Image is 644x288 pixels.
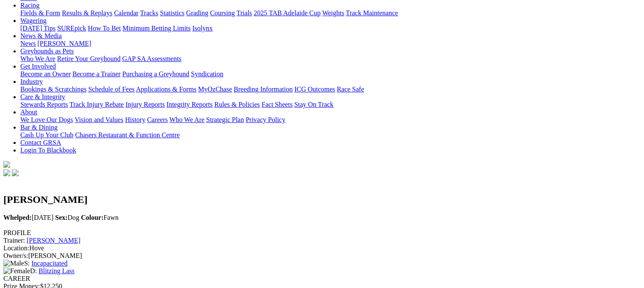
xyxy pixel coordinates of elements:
b: Colour: [81,214,103,221]
a: Who We Are [169,116,205,123]
a: Incapacitated [31,260,67,267]
a: SUREpick [57,25,86,32]
span: S: [3,260,30,267]
a: Track Injury Rebate [69,101,124,108]
a: Wagering [20,17,47,24]
div: Industry [20,86,641,93]
a: Greyhounds as Pets [20,47,74,55]
span: D: [3,267,37,274]
a: GAP SA Assessments [122,55,182,62]
a: Become an Owner [20,70,71,78]
a: About [20,108,37,116]
a: Stay On Track [294,101,333,108]
a: Results & Replays [62,9,112,17]
a: Rules & Policies [214,101,260,108]
a: Syndication [191,70,223,78]
img: Male [3,260,24,267]
a: Vision and Values [75,116,123,123]
a: Chasers Restaurant & Function Centre [75,131,180,138]
a: Statistics [160,9,185,17]
a: Race Safe [337,86,364,93]
a: Bookings & Scratchings [20,86,86,93]
a: Careers [147,116,168,123]
a: Become a Trainer [72,70,121,78]
div: [PERSON_NAME] [3,252,641,260]
div: News & Media [20,40,641,47]
a: Schedule of Fees [88,86,134,93]
a: Trials [236,9,252,17]
a: Cash Up Your Club [20,131,73,138]
a: Strategic Plan [206,116,244,123]
a: Purchasing a Greyhound [122,70,189,78]
img: Female [3,267,30,275]
a: Coursing [210,9,235,17]
a: Login To Blackbook [20,147,76,154]
a: Applications & Forms [136,86,196,93]
a: Blitzing Lass [39,267,75,274]
a: [PERSON_NAME] [27,237,80,244]
a: [PERSON_NAME] [37,40,91,47]
a: Care & Integrity [20,93,65,100]
a: Privacy Policy [246,116,285,123]
div: Greyhounds as Pets [20,55,641,63]
a: Breeding Information [234,86,293,93]
a: Stewards Reports [20,101,68,108]
b: Sex: [55,214,67,221]
a: Calendar [114,9,138,17]
span: Dog [55,214,79,221]
a: Industry [20,78,43,85]
div: Care & Integrity [20,101,641,108]
img: twitter.svg [12,169,19,176]
a: ICG Outcomes [294,86,335,93]
a: MyOzChase [198,86,232,93]
h2: [PERSON_NAME] [3,194,641,205]
img: logo-grsa-white.png [3,161,10,168]
a: Retire Your Greyhound [57,55,121,62]
a: Grading [186,9,208,17]
a: Fact Sheets [262,101,293,108]
a: Minimum Betting Limits [122,25,191,32]
a: 2025 TAB Adelaide Cup [254,9,321,17]
span: Owner/s: [3,252,28,259]
div: Bar & Dining [20,131,641,139]
div: Wagering [20,25,641,32]
a: Who We Are [20,55,55,62]
div: About [20,116,641,124]
span: [DATE] [3,214,53,221]
div: PROFILE [3,229,641,237]
a: Contact GRSA [20,139,61,146]
a: Tracks [140,9,158,17]
a: Weights [322,9,344,17]
a: Integrity Reports [166,101,213,108]
a: Racing [20,2,39,9]
div: Racing [20,9,641,17]
b: Whelped: [3,214,32,221]
a: How To Bet [88,25,121,32]
div: Get Involved [20,70,641,78]
span: Trainer: [3,237,25,244]
a: We Love Our Dogs [20,116,73,123]
a: Track Maintenance [346,9,398,17]
a: Isolynx [192,25,213,32]
a: Bar & Dining [20,124,58,131]
a: Fields & Form [20,9,60,17]
a: News [20,40,36,47]
div: Hove [3,244,641,252]
a: History [125,116,145,123]
span: Location: [3,244,29,252]
img: facebook.svg [3,169,10,176]
div: CAREER [3,275,641,282]
a: News & Media [20,32,62,39]
a: [DATE] Tips [20,25,55,32]
a: Get Involved [20,63,56,70]
span: Fawn [81,214,119,221]
a: Injury Reports [125,101,165,108]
